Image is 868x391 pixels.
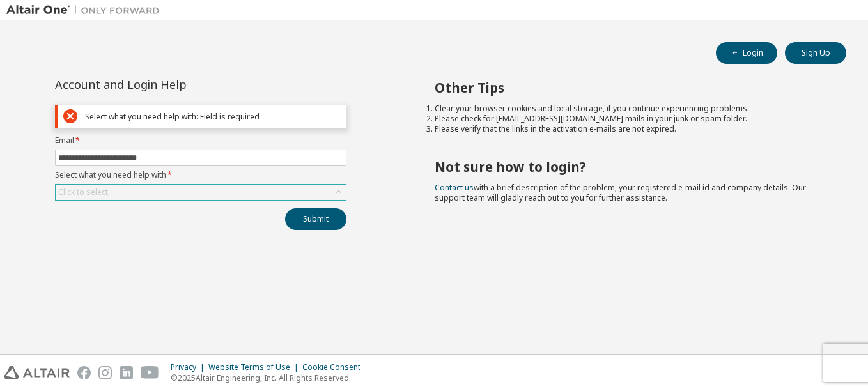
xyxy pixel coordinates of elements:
div: Click to select [58,187,108,197]
a: Contact us [435,182,474,193]
div: Website Terms of Use [208,362,302,372]
img: linkedin.svg [120,366,133,379]
button: Sign Up [785,42,846,64]
img: altair_logo.svg [4,366,70,379]
div: Privacy [171,362,208,372]
div: Click to select [56,185,346,200]
p: © 2025 Altair Engineering, Inc. All Rights Reserved. [171,372,368,383]
img: youtube.svg [141,366,159,379]
label: Email [55,135,346,146]
div: Cookie Consent [302,362,368,372]
img: instagram.svg [98,366,112,379]
h2: Other Tips [435,79,824,96]
span: with a brief description of the problem, your registered e-mail id and company details. Our suppo... [435,182,806,203]
div: Account and Login Help [55,79,288,89]
img: Altair One [6,4,166,17]
img: facebook.svg [77,366,91,379]
li: Clear your browser cookies and local storage, if you continue experiencing problems. [435,103,824,114]
button: Login [716,42,777,64]
h2: Not sure how to login? [435,158,824,175]
label: Select what you need help with [55,170,346,180]
li: Please verify that the links in the activation e-mails are not expired. [435,124,824,134]
div: Select what you need help with: Field is required [85,112,341,121]
button: Submit [285,208,346,230]
li: Please check for [EMAIL_ADDRESS][DOMAIN_NAME] mails in your junk or spam folder. [435,114,824,124]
